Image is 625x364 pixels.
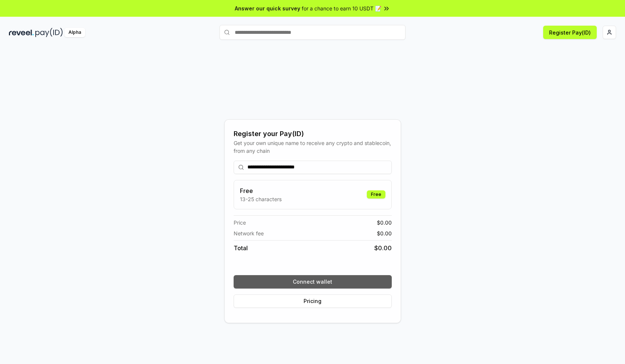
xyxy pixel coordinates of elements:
span: Total [234,244,248,252]
img: pay_id [35,28,63,37]
span: Price [234,219,246,226]
h3: Free [240,186,282,195]
div: Get your own unique name to receive any crypto and stablecoin, from any chain [234,139,392,155]
span: Network fee [234,229,264,237]
button: Connect wallet [234,275,392,289]
span: $ 0.00 [377,229,392,237]
button: Register Pay(ID) [543,26,597,39]
span: for a chance to earn 10 USDT 📝 [302,4,381,12]
img: reveel_dark [9,28,34,37]
div: Register your Pay(ID) [234,129,392,139]
span: Answer our quick survey [235,4,300,12]
span: $ 0.00 [374,244,392,252]
p: 13-25 characters [240,195,282,203]
div: Alpha [64,28,85,37]
span: $ 0.00 [377,219,392,226]
div: Free [367,190,385,199]
button: Pricing [234,294,392,308]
